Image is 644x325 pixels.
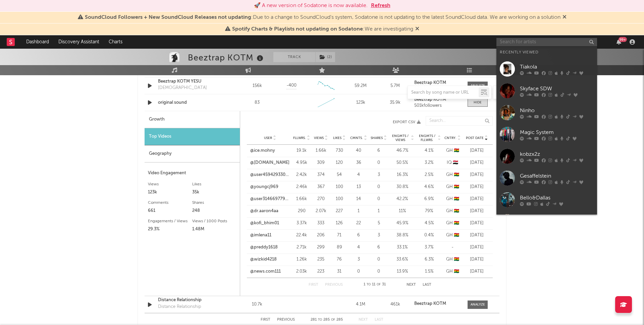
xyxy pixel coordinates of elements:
div: 0.4 % [417,232,441,239]
span: 🇬🇭 [454,148,459,153]
div: 13.9 % [390,268,414,275]
div: 156k [241,83,273,89]
button: Track [273,52,315,62]
button: Next [407,283,416,287]
a: Beeztrap KOTM [414,301,461,306]
span: SoundCloud Followers + New SoundCloud Releases not updating [85,15,251,20]
div: 3.37k [293,220,310,227]
a: Ninho [496,102,597,124]
div: 367 [313,184,328,190]
span: Likes [333,136,341,140]
div: 730 [332,147,347,154]
span: to [367,283,371,286]
div: 270 [313,196,328,202]
div: 45.9 % [390,220,414,227]
div: 10.7k [241,301,273,308]
div: Likes [192,180,236,188]
div: 33.1 % [390,244,414,251]
div: [DATE] [464,232,489,239]
div: 123k [345,99,376,106]
span: Engmts / Views [390,134,410,142]
div: 3 [370,172,387,178]
span: to [318,318,322,321]
div: 13 [350,184,367,190]
div: 3 [370,232,387,239]
div: 1.66k [313,147,328,154]
div: Shares [192,199,236,207]
div: IQ [444,159,461,166]
div: 3.2 % [417,159,441,166]
a: @kofi_bhim01 [250,220,279,227]
div: Beeztrap KOTM [188,52,265,63]
span: Dismiss [415,27,419,32]
div: 99 + [619,37,627,42]
a: Skyface SDW [496,80,597,102]
div: GH [444,172,461,178]
div: 38.8 % [390,232,414,239]
span: Views [314,136,324,140]
button: Previous [277,318,295,322]
button: First [309,283,318,287]
div: - [444,244,461,251]
div: 2.07k [313,208,328,215]
div: GH [444,196,461,202]
a: Tiakola [496,58,597,80]
input: Search for artists [496,38,597,46]
span: Dismiss [562,15,567,20]
div: 30.8 % [390,184,414,190]
div: 4.1M [345,301,376,308]
div: Skyface SDW [520,85,594,93]
a: Gesaffelstein [496,167,597,189]
div: 0 [370,256,387,263]
div: [DATE] [464,220,489,227]
div: 5 [370,220,387,227]
div: 1.26k [293,256,310,263]
div: 🚀 A new version of Sodatone is now available. [254,2,368,10]
div: 4 [350,244,367,251]
div: 89 [332,244,347,251]
div: 71 [332,232,347,239]
strong: Beeztrap KOTM [414,81,446,85]
button: First [261,318,270,322]
span: Cmnts. [350,136,363,140]
span: : Due to a change to SoundCloud's system, Sodatone is not updating to the latest SoundCloud data.... [85,15,560,20]
div: Gesaffelstein [520,172,594,180]
span: Shares [371,136,383,140]
a: @user4594293308863 [250,172,290,178]
span: 🇬🇭 [454,173,459,177]
div: 1.66k [293,196,310,202]
div: 76 [332,256,347,263]
div: 290 [293,208,310,215]
a: Beeztrap KOTM YESU [158,78,228,85]
div: GH [444,184,461,190]
a: @[DOMAIN_NAME] [250,159,289,166]
span: Fllwrs. [293,136,306,140]
div: original sound [158,99,228,106]
div: 4.95k [293,159,310,166]
div: 36 [350,159,367,166]
div: 299 [313,244,328,251]
a: @youngcj969 [250,184,278,190]
span: 🇬🇭 [454,269,459,274]
div: Tiakola [520,63,594,71]
div: 100 [332,184,347,190]
div: 4.6 % [417,184,441,190]
a: Dashboard [21,35,54,49]
button: Last [423,283,431,287]
span: 🇬🇭 [454,233,459,237]
div: 100 [332,196,347,202]
div: 248 [192,207,236,215]
div: 2.42k [293,172,310,178]
div: 50.5 % [390,159,414,166]
div: [DATE] [464,244,489,251]
div: 1.48M [192,225,236,233]
div: 661 [148,207,192,215]
span: -400 [286,82,297,89]
div: GH [444,220,461,227]
span: 🇬🇭 [454,257,459,262]
div: [DATE] [464,159,489,166]
div: 4 [350,172,367,178]
span: Post Date [466,136,484,140]
input: Search... [426,116,493,126]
